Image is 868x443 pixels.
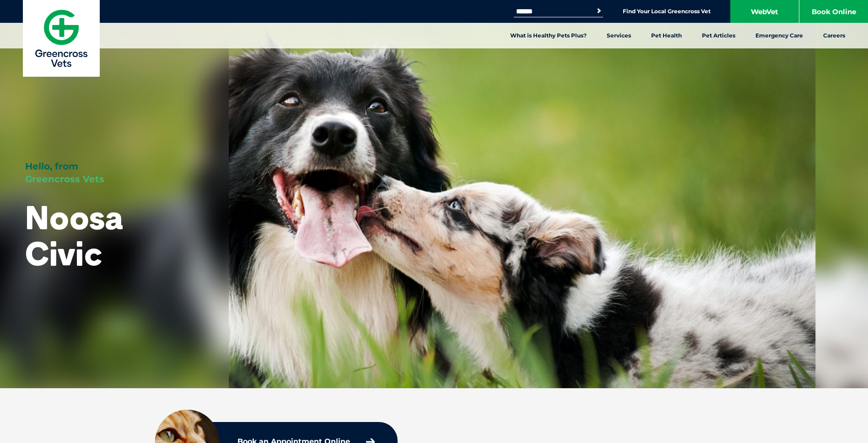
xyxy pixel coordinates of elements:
[813,23,855,48] a: Careers
[25,161,78,172] span: Hello, from
[500,23,597,48] a: What is Healthy Pets Plus?
[692,23,745,48] a: Pet Articles
[641,23,692,48] a: Pet Health
[623,8,711,15] a: Find Your Local Greencross Vet
[597,23,641,48] a: Services
[25,174,104,185] span: Greencross Vets
[745,23,813,48] a: Emergency Care
[594,6,604,16] button: Search
[25,199,204,271] h1: Noosa Civic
